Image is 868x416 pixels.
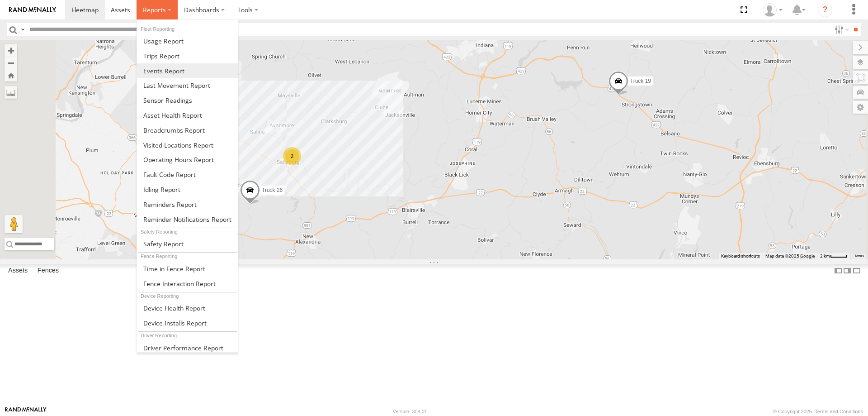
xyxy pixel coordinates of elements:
a: Fault Code Report [137,167,238,182]
a: Driver Performance Report [137,340,238,355]
label: Dock Summary Table to the Left [834,264,843,277]
a: Last Movement Report [137,78,238,93]
label: Fences [33,264,63,277]
label: Assets [4,264,32,277]
a: Time in Fences Report [137,261,238,276]
a: Service Reminder Notifications Report [137,212,238,227]
i: ? [818,3,832,17]
a: Visited Locations Report [137,138,238,153]
button: Keyboard shortcuts [721,253,760,259]
label: Hide Summary Table [852,264,861,277]
a: Terms and Conditions [815,409,863,414]
span: Truck 26 [262,187,283,193]
img: rand-logo.svg [9,7,56,13]
a: Asset Health Report [137,108,238,123]
a: Device Installs Report [137,316,238,330]
a: Trips Report [137,48,238,63]
a: Reminders Report [137,197,238,212]
button: Zoom out [5,57,17,69]
span: Truck 19 [630,78,651,84]
label: Dock Summary Table to the Right [843,264,852,277]
button: Map Scale: 2 km per 34 pixels [817,253,850,259]
a: Breadcrumbs Report [137,123,238,138]
a: Asset Operating Hours Report [137,152,238,167]
a: Safety Report [137,236,238,251]
div: Samantha Graf [759,3,786,17]
a: Idling Report [137,182,238,197]
span: 2 km [820,253,830,258]
div: 2 [283,147,301,165]
label: Search Query [19,23,26,36]
div: Version: 308.01 [393,409,427,414]
label: Measure [5,86,17,99]
a: Device Health Report [137,301,238,316]
a: Full Events Report [137,63,238,78]
span: Map data ©2025 Google [765,253,815,258]
label: Search Filter Options [831,23,850,36]
button: Drag Pegman onto the map to open Street View [5,215,23,233]
button: Zoom Home [5,69,17,81]
a: Terms (opens in new tab) [854,254,864,258]
button: Zoom in [5,44,17,57]
a: Fence Interaction Report [137,276,238,291]
div: © Copyright 2025 - [773,409,863,414]
a: Sensor Readings [137,93,238,108]
a: Usage Report [137,33,238,48]
a: Visit our Website [5,407,47,416]
label: Map Settings [853,101,868,114]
